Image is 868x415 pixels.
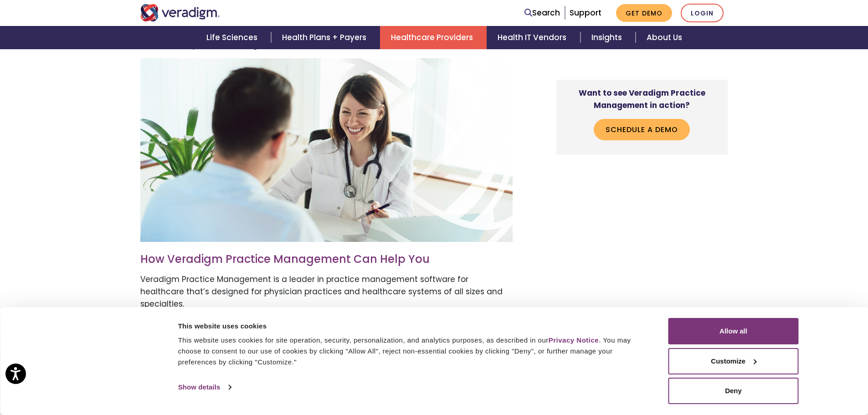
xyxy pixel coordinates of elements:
p: Veradigm Practice Management is a leader in practice management software for healthcare that’s de... [140,273,513,311]
a: Get Demo [616,4,672,22]
button: Customize [668,348,799,374]
a: Login [681,4,724,22]
a: Insights [580,26,636,49]
a: Search [524,7,560,19]
div: This website uses cookies for site operation, security, personalization, and analytics purposes, ... [178,335,648,368]
a: Health Plans + Payers [271,26,380,49]
iframe: Drift Chat Widget [693,349,857,404]
img: Veradigm logo [140,4,220,21]
a: Healthcare Providers [380,26,487,49]
strong: Want to see Veradigm Practice Management in action? [579,87,705,111]
a: Health IT Vendors [487,26,580,49]
a: Life Sciences [195,26,271,49]
h3: How Veradigm Practice Management Can Help You [140,253,513,266]
div: This website uses cookies [178,321,648,332]
a: Schedule a Demo [594,119,690,140]
button: Deny [668,378,799,404]
a: About Us [636,26,693,49]
img: Doctor and Patient Consultation [140,58,513,242]
button: Allow all [668,318,799,344]
a: Privacy Notice [549,336,599,344]
a: Support [570,7,601,18]
a: Show details [178,380,231,394]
